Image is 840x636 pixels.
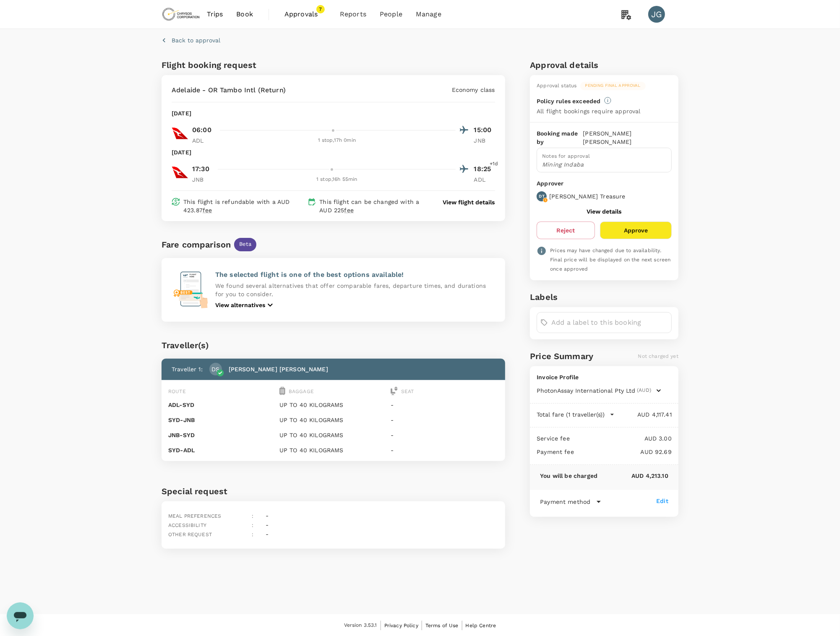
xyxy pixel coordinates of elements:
span: Seat [401,388,414,394]
input: Add a label to this booking [551,316,668,329]
span: +1d [490,160,498,168]
p: DS [211,365,219,373]
span: Reports [340,9,366,19]
p: SYD - ADL [168,446,276,454]
p: UP TO 40 KILOGRAMS [279,446,387,454]
p: - [391,416,498,424]
p: 17:30 [192,164,209,174]
span: Terms of Use [425,623,459,628]
p: Adelaide - OR Tambo Intl (Return) [172,85,286,95]
p: 06:00 [192,125,211,135]
p: - [391,431,498,439]
div: - [262,508,269,521]
p: 18:25 [474,164,495,174]
span: Privacy Policy [384,623,418,628]
p: Back to approval [172,36,220,44]
p: All flight bookings require approval [537,107,640,115]
a: Terms of Use [425,621,459,630]
div: - [262,527,269,539]
span: fee [203,207,212,214]
img: baggage-icon [279,387,285,395]
span: PhotonAssay International Pty Ltd [537,386,635,395]
p: JNB [192,175,213,184]
p: JNB - SYD [168,431,276,439]
div: Fare comparison [162,238,231,251]
img: seat-icon [391,387,398,395]
p: ADL [474,175,495,184]
div: Approval status [537,82,577,90]
div: Traveller(s) [162,339,505,352]
div: - [262,517,269,530]
div: 1 stop , 16h 55min [218,175,456,184]
span: Book [236,9,253,19]
button: Back to approval [162,36,220,44]
p: The selected flight is one of the best options available! [215,270,495,280]
a: Privacy Policy [384,621,418,630]
p: DT [539,193,545,199]
p: You will be charged [540,472,597,480]
p: - [391,446,498,454]
span: Other request [168,532,212,537]
p: UP TO 40 KILOGRAMS [279,431,387,439]
p: Approver [537,179,672,188]
p: Payment method [540,498,590,506]
span: Notes for approval [542,153,590,159]
p: ADL - SYD [168,401,276,409]
div: Edit [656,497,668,505]
button: View alternatives [215,300,275,310]
div: 1 stop , 17h 0min [218,136,456,145]
p: Invoice Profile [537,373,672,381]
span: Approvals [284,9,326,19]
p: Mining Indaba [542,160,666,169]
img: QF [172,125,188,142]
span: Prices may have changed due to availability. Final price will be displayed on the next screen onc... [550,248,670,272]
button: PhotonAssay International Pty Ltd(AUD) [537,386,661,395]
a: Help Centre [466,621,496,630]
iframe: Button to launch messaging window [7,602,34,629]
p: Economy class [452,86,495,94]
p: UP TO 40 KILOGRAMS [279,416,387,424]
span: : [252,513,253,519]
p: AUD 4,213.10 [597,472,668,480]
span: Route [168,388,186,394]
span: Baggage [289,388,314,394]
span: 7 [316,5,325,13]
span: Manage [416,9,441,19]
p: View alternatives [215,301,265,309]
p: [DATE] [172,109,191,117]
p: Traveller 1 : [172,365,203,373]
p: Service fee [537,434,570,443]
p: Total fare (1 traveller(s)) [537,410,605,419]
span: : [252,532,253,537]
span: Not charged yet [638,353,678,359]
div: JG [648,6,665,23]
p: [PERSON_NAME] [PERSON_NAME] [229,365,328,373]
p: JNB [474,136,495,145]
button: View details [587,208,622,215]
span: Pending final approval [580,83,646,89]
span: People [380,9,402,19]
p: This flight is refundable with a AUD 423.87 [183,198,304,214]
span: : [252,522,253,528]
h6: Flight booking request [162,58,331,72]
p: - [391,401,498,409]
button: Approve [600,222,672,239]
h6: Price Summary [530,349,593,363]
span: fee [344,207,354,214]
span: Help Centre [466,623,496,628]
span: (AUD) [637,386,651,395]
h6: Special request [162,485,505,498]
button: View flight details [443,198,495,206]
p: SYD - JNB [168,416,276,424]
span: Beta [234,240,256,248]
p: AUD 92.69 [574,448,672,456]
p: We found several alternatives that offer comparable fares, departure times, and durations for you... [215,282,495,298]
p: UP TO 40 KILOGRAMS [279,401,387,409]
span: Version 3.53.1 [344,621,377,630]
h6: Approval details [530,58,678,72]
p: AUD 4,117.41 [615,410,672,419]
p: [DATE] [172,148,191,156]
p: Policy rules exceeded [537,97,600,105]
p: Booking made by [537,129,583,146]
